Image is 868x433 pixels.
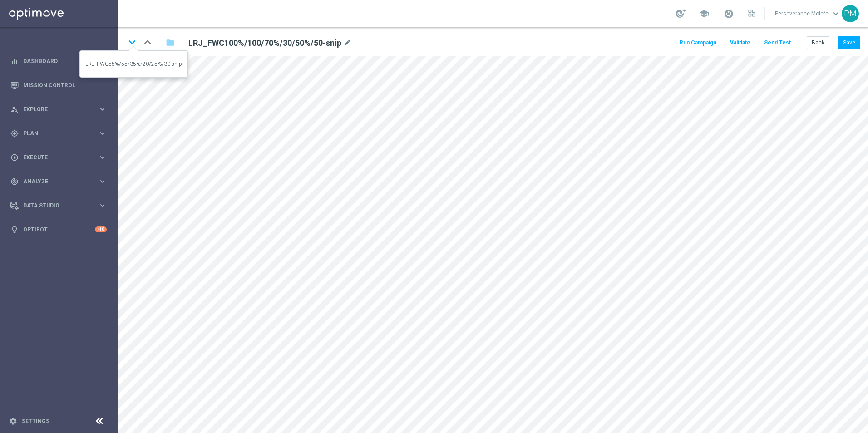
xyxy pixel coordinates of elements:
[10,105,98,113] div: Explore
[166,37,175,48] i: folder
[763,37,792,49] button: Send Test
[10,153,19,162] i: play_circle_outline
[23,49,107,73] a: Dashboard
[10,226,107,233] button: lightbulb Optibot +10
[9,417,17,425] i: settings
[678,37,718,49] button: Run Campaign
[125,35,139,49] i: keyboard_arrow_down
[23,155,98,160] span: Execute
[98,153,107,162] i: keyboard_arrow_right
[10,58,107,65] button: equalizer Dashboard
[343,38,351,49] i: mode_edit
[842,5,859,22] div: PM
[10,154,107,161] button: play_circle_outline Execute keyboard_arrow_right
[98,129,107,138] i: keyboard_arrow_right
[23,73,107,97] a: Mission Control
[95,226,107,232] div: +10
[831,9,841,19] span: keyboard_arrow_down
[22,418,49,424] a: Settings
[23,131,98,136] span: Plan
[165,35,176,50] button: folder
[23,217,95,241] a: Optibot
[10,177,19,186] i: track_changes
[10,177,98,186] div: Analyze
[10,82,107,89] button: Mission Control
[23,179,98,184] span: Analyze
[10,73,107,97] div: Mission Control
[10,49,107,73] div: Dashboard
[730,39,750,46] span: Validate
[23,107,98,112] span: Explore
[98,105,107,113] i: keyboard_arrow_right
[10,217,107,241] div: Optibot
[838,36,860,49] button: Save
[10,226,19,234] i: lightbulb
[10,153,98,162] div: Execute
[10,106,107,113] button: person_search Explore keyboard_arrow_right
[10,129,19,138] i: gps_fixed
[10,105,19,113] i: person_search
[23,203,98,208] span: Data Studio
[729,37,752,49] button: Validate
[10,129,98,138] div: Plan
[10,130,107,137] button: gps_fixed Plan keyboard_arrow_right
[774,7,842,20] a: Perseverance Molefekeyboard_arrow_down
[10,178,107,185] button: track_changes Analyze keyboard_arrow_right
[699,9,709,19] span: school
[98,201,107,210] i: keyboard_arrow_right
[10,57,19,65] i: equalizer
[10,202,107,209] button: Data Studio keyboard_arrow_right
[188,38,341,49] h2: LRJ_FWC100%/100/70%/30/50%/50-snip
[10,202,98,210] div: Data Studio
[98,177,107,186] i: keyboard_arrow_right
[807,36,829,49] button: Back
